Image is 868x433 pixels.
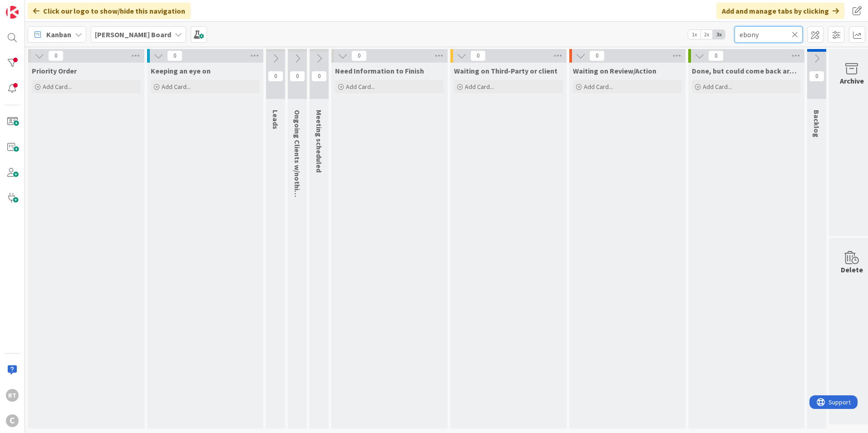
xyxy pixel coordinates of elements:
img: Visit kanbanzone.com [6,6,19,19]
span: 0 [48,50,64,61]
span: 0 [589,50,605,61]
b: [PERSON_NAME] Board [95,30,171,39]
span: 0 [290,71,305,82]
span: Add Card... [162,83,191,91]
span: 0 [351,50,367,61]
div: Add and manage tabs by clicking [716,3,844,19]
span: Add Card... [465,83,494,91]
span: Priority Order [32,66,77,75]
span: Need Information to Finish [335,66,424,75]
span: 0 [167,50,182,61]
span: Backlog [812,110,821,138]
div: C [6,414,19,427]
span: 3x [713,30,725,39]
span: Add Card... [703,83,732,91]
span: Keeping an eye on [151,66,211,75]
span: Meeting scheduled [315,110,324,172]
span: 0 [268,71,283,82]
span: Done, but could come back around [692,66,801,75]
span: Support [19,1,41,12]
span: Add Card... [584,83,613,91]
div: Delete [841,264,863,275]
span: Add Card... [43,83,72,91]
span: 0 [311,71,327,82]
span: 1x [688,30,700,39]
div: RT [6,389,19,402]
span: Waiting on Review/Action [573,66,656,75]
span: Kanban [46,29,71,40]
span: 2x [700,30,713,39]
span: Add Card... [346,83,375,91]
span: 0 [708,50,724,61]
span: 0 [809,71,824,82]
span: Waiting on Third-Party or client [454,66,557,75]
div: Archive [840,75,864,86]
span: Ongoing Clients w/nothing ATM [293,110,302,214]
span: 0 [470,50,486,61]
div: Click our logo to show/hide this navigation [28,3,191,19]
input: Quick Filter... [735,26,803,43]
span: Leads [271,110,280,129]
